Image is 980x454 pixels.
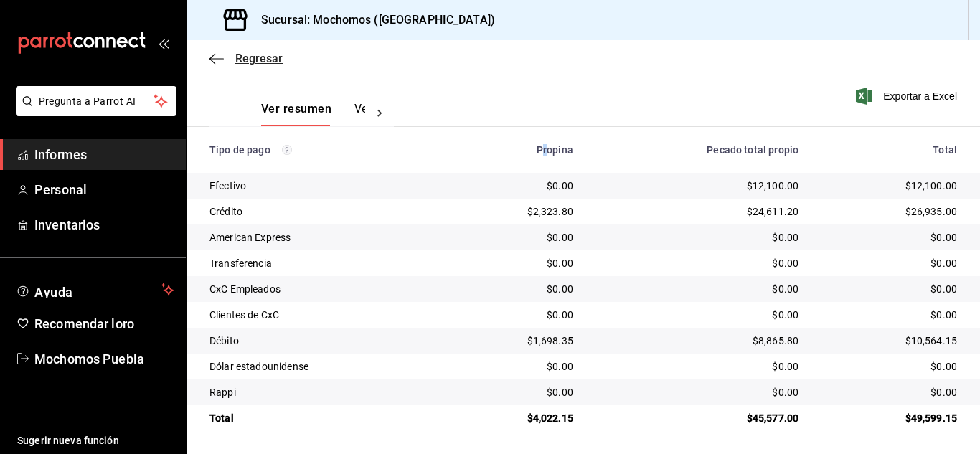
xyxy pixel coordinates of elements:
[747,412,799,424] font: $45,577.00
[747,180,799,191] font: $12,100.00
[261,102,331,115] font: Ver resumen
[209,52,283,65] button: Regresar
[772,387,798,398] font: $0.00
[930,361,957,372] font: $0.00
[905,180,958,191] font: $12,100.00
[34,316,134,331] font: Recomendar loro
[34,182,87,197] font: Personal
[883,90,957,102] font: Exportar a Excel
[747,206,799,217] font: $24,611.20
[933,144,957,156] font: Total
[707,144,798,156] font: Pecado total propio
[16,86,176,116] button: Pregunta a Parrot AI
[772,257,798,269] font: $0.00
[930,232,957,243] font: $0.00
[547,257,573,269] font: $0.00
[209,309,279,321] font: Clientes de CxC
[235,52,283,65] font: Regresar
[527,412,573,424] font: $4,022.15
[547,387,573,398] font: $0.00
[905,412,958,424] font: $49,599.15
[39,95,136,107] font: Pregunta a Parrot AI
[209,232,291,243] font: American Express
[930,387,957,398] font: $0.00
[547,309,573,321] font: $0.00
[930,309,957,321] font: $0.00
[527,335,573,346] font: $1,698.35
[209,257,272,269] font: Transferencia
[158,37,169,49] button: abrir_cajón_menú
[261,101,365,126] div: pestañas de navegación
[282,145,292,155] svg: Los pagos realizados con Pay y otras terminales son montos brutos.
[905,335,958,346] font: $10,564.15
[547,232,573,243] font: $0.00
[753,335,798,346] font: $8,865.80
[34,351,144,366] font: Mochomos Puebla
[209,206,242,217] font: Crédito
[547,283,573,295] font: $0.00
[354,102,408,115] font: Ver pagos
[772,309,798,321] font: $0.00
[930,283,957,295] font: $0.00
[537,144,573,156] font: Propina
[772,232,798,243] font: $0.00
[10,104,176,119] a: Pregunta a Parrot AI
[209,335,239,346] font: Débito
[209,361,308,372] font: Dólar estadounidense
[930,257,957,269] font: $0.00
[34,285,73,300] font: Ayuda
[772,283,798,295] font: $0.00
[209,180,246,191] font: Efectivo
[859,88,957,105] button: Exportar a Excel
[209,387,236,398] font: Rappi
[209,283,281,295] font: CxC Empleados
[34,147,87,162] font: Informes
[905,206,958,217] font: $26,935.00
[547,361,573,372] font: $0.00
[209,144,270,156] font: Tipo de pago
[17,435,119,446] font: Sugerir nueva función
[547,180,573,191] font: $0.00
[261,13,495,27] font: Sucursal: Mochomos ([GEOGRAPHIC_DATA])
[34,217,100,232] font: Inventarios
[209,412,234,424] font: Total
[527,206,573,217] font: $2,323.80
[772,361,798,372] font: $0.00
